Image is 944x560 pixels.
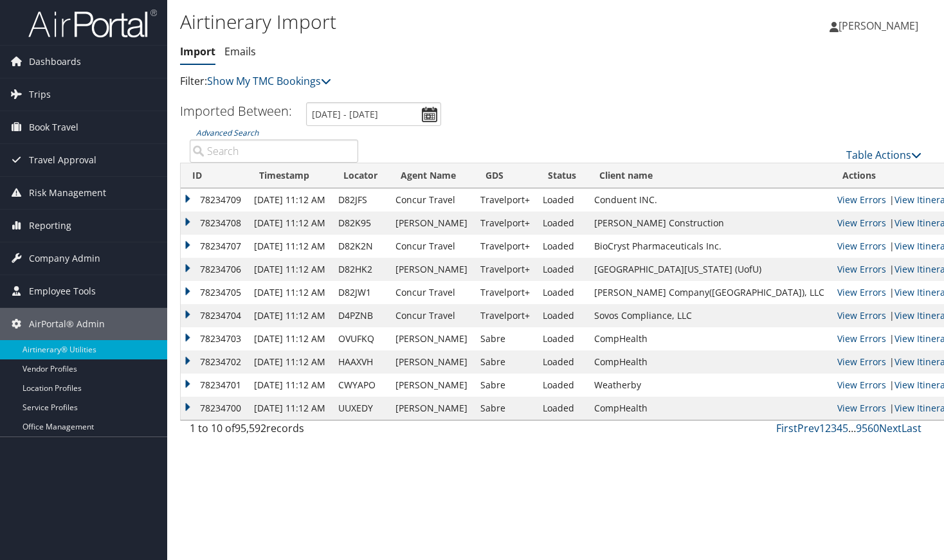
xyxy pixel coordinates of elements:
td: 78234709 [181,188,248,212]
td: 78234700 [181,397,248,420]
a: Show My TMC Bookings [207,74,331,88]
span: Company Admin [29,242,100,275]
td: 78234704 [181,304,248,327]
td: Loaded [536,350,588,374]
td: Sabre [474,327,536,350]
input: Advanced Search [190,140,358,163]
td: [PERSON_NAME] [389,397,474,420]
td: Concur Travel [389,304,474,327]
span: Employee Tools [29,275,96,307]
th: Status: activate to sort column ascending [536,163,588,188]
td: 78234701 [181,374,248,397]
a: Prev [797,421,819,435]
span: Travel Approval [29,144,96,176]
td: D82JFS [332,188,389,212]
td: [PERSON_NAME] [389,374,474,397]
td: [DATE] 11:12 AM [248,258,332,281]
img: airportal-logo.png [28,8,157,39]
a: Emails [224,44,256,59]
a: 1 [819,421,825,435]
span: … [848,421,856,435]
td: OVUFKQ [332,327,389,350]
td: [DATE] 11:12 AM [248,235,332,258]
td: Loaded [536,212,588,235]
span: Risk Management [29,177,106,209]
td: Concur Travel [389,235,474,258]
a: View errors [837,379,886,391]
td: [PERSON_NAME] Construction [588,212,831,235]
td: [PERSON_NAME] [389,212,474,235]
td: Loaded [536,258,588,281]
td: Loaded [536,304,588,327]
td: [PERSON_NAME] [389,350,474,374]
a: 9560 [856,421,879,435]
td: BioCryst Pharmaceuticals Inc. [588,235,831,258]
td: Travelport+ [474,188,536,212]
td: Concur Travel [389,188,474,212]
a: 4 [837,421,842,435]
a: View errors [837,263,886,275]
td: Loaded [536,327,588,350]
td: Sovos Compliance, LLC [588,304,831,327]
td: D4PZNB [332,304,389,327]
a: 2 [825,421,831,435]
th: GDS: activate to sort column ascending [474,163,536,188]
a: View errors [837,194,886,206]
td: 78234703 [181,327,248,350]
td: [DATE] 11:12 AM [248,397,332,420]
span: Dashboards [29,46,81,78]
a: View errors [837,402,886,414]
td: [DATE] 11:12 AM [248,350,332,374]
td: [DATE] 11:12 AM [248,327,332,350]
td: HAAXVH [332,350,389,374]
p: Filter: [180,73,681,90]
td: Loaded [536,188,588,212]
td: 78234707 [181,235,248,258]
td: [GEOGRAPHIC_DATA][US_STATE] (UofU) [588,258,831,281]
td: Loaded [536,397,588,420]
th: Agent Name: activate to sort column ascending [389,163,474,188]
td: [DATE] 11:12 AM [248,374,332,397]
td: Concur Travel [389,281,474,304]
span: Book Travel [29,111,78,143]
td: [DATE] 11:12 AM [248,281,332,304]
a: 3 [831,421,837,435]
a: Import [180,44,215,59]
a: Table Actions [846,148,921,162]
td: Sabre [474,397,536,420]
td: Weatherby [588,374,831,397]
h1: Airtinerary Import [180,8,681,35]
td: D82K95 [332,212,389,235]
th: ID: activate to sort column ascending [181,163,248,188]
td: Conduent INC. [588,188,831,212]
td: CWYAPO [332,374,389,397]
a: First [776,421,797,435]
td: D82K2N [332,235,389,258]
span: Trips [29,78,51,111]
td: Loaded [536,281,588,304]
td: [PERSON_NAME] Company([GEOGRAPHIC_DATA]), LLC [588,281,831,304]
td: 78234702 [181,350,248,374]
a: View errors [837,217,886,229]
td: D82HK2 [332,258,389,281]
span: [PERSON_NAME] [839,19,918,33]
a: View errors [837,309,886,321]
a: Advanced Search [196,127,259,138]
td: Travelport+ [474,304,536,327]
td: CompHealth [588,327,831,350]
input: [DATE] - [DATE] [306,102,441,126]
a: 5 [842,421,848,435]
td: Sabre [474,374,536,397]
td: Travelport+ [474,235,536,258]
td: 78234706 [181,258,248,281]
a: View errors [837,240,886,252]
a: Last [902,421,921,435]
div: 1 to 10 of records [190,420,358,442]
td: 78234708 [181,212,248,235]
td: Travelport+ [474,258,536,281]
a: View errors [837,286,886,298]
th: Timestamp: activate to sort column ascending [248,163,332,188]
td: CompHealth [588,397,831,420]
td: 78234705 [181,281,248,304]
span: 95,592 [235,421,266,435]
